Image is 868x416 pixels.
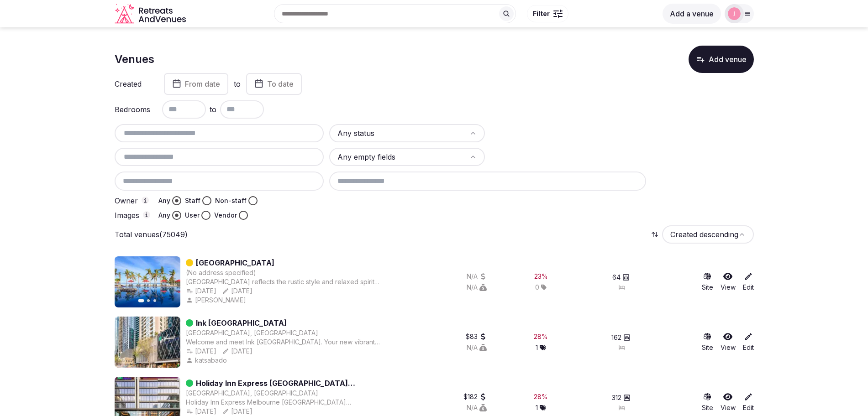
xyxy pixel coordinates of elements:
button: [PERSON_NAME] [186,296,248,305]
label: Created [115,80,151,88]
button: Go to slide 1 [138,299,144,303]
button: katsabado [186,356,229,365]
button: Filter [527,5,568,22]
a: View [721,272,736,292]
a: Ink [GEOGRAPHIC_DATA] [196,317,287,328]
span: To date [267,79,294,88]
label: Owner [115,197,151,205]
span: From date [185,79,220,88]
label: Non-staff [215,196,247,205]
button: $83 [466,332,487,341]
span: 0 [535,283,539,292]
svg: Retreats and Venues company logo [115,4,188,24]
a: Edit [743,392,754,412]
div: Holiday Inn Express Melbourne [GEOGRAPHIC_DATA][PERSON_NAME] is conveniently located in the heart... [186,398,380,407]
button: [DATE] [222,407,253,416]
a: Site [702,332,713,352]
button: Go to slide 2 [147,299,150,302]
button: 162 [611,333,631,342]
button: 23% [534,272,548,281]
button: Owner [142,197,149,204]
img: Featured image for Musket Cove Island Resort & Marina [115,256,180,307]
button: 28% [534,392,548,401]
button: N/A [467,272,487,281]
button: N/A [467,343,487,352]
label: Images [115,211,151,219]
div: 28 % [534,332,548,341]
button: Add a venue [663,4,721,24]
a: Site [702,392,713,412]
label: Any [158,211,170,220]
button: $182 [463,392,487,401]
button: N/A [467,403,487,412]
button: 28% [534,332,548,341]
button: 1 [536,343,546,352]
label: to [234,79,241,89]
a: Add a venue [663,9,721,18]
a: Edit [743,272,754,292]
a: [GEOGRAPHIC_DATA] [196,257,274,268]
button: [DATE] [222,286,253,296]
a: Site [702,272,713,292]
span: 312 [612,393,621,402]
label: User [185,211,200,220]
p: Total venues (75049) [115,229,188,239]
span: 162 [611,333,621,342]
button: (No address specified) [186,268,256,277]
img: jen-7867 [728,7,741,20]
button: Add venue [689,46,754,73]
button: 312 [612,393,631,402]
button: [GEOGRAPHIC_DATA], [GEOGRAPHIC_DATA] [186,328,318,338]
div: [GEOGRAPHIC_DATA] reflects the rustic style and relaxed spirit of [GEOGRAPHIC_DATA], with spaciou... [186,277,380,286]
button: [DATE] [222,347,253,356]
span: Filter [533,9,550,18]
button: Go to slide 3 [153,299,156,302]
button: Images [143,211,150,218]
button: 1 [536,403,546,412]
a: View [721,392,736,412]
label: Bedrooms [115,106,151,113]
div: 23 % [534,272,548,281]
h1: Venues [115,52,154,67]
button: 64 [612,273,630,282]
button: [DATE] [186,286,216,296]
span: 64 [612,273,621,282]
label: Any [158,196,170,205]
button: N/A [467,283,487,292]
button: [DATE] [186,407,216,416]
a: View [721,332,736,352]
div: Welcome and meet Ink [GEOGRAPHIC_DATA]. Your new vibrant hangout right in the heart of [GEOGRAPHI... [186,338,380,347]
a: Holiday Inn Express [GEOGRAPHIC_DATA] [GEOGRAPHIC_DATA][PERSON_NAME] [196,378,380,389]
label: Staff [185,196,200,205]
label: Vendor [214,211,237,220]
button: [GEOGRAPHIC_DATA], [GEOGRAPHIC_DATA] [186,389,318,398]
span: to [210,104,216,115]
a: Edit [743,332,754,352]
button: From date [164,73,228,95]
button: To date [246,73,302,95]
button: [DATE] [186,347,216,356]
img: Featured image for Ink Hotel Melbourne Southbank [115,317,180,368]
